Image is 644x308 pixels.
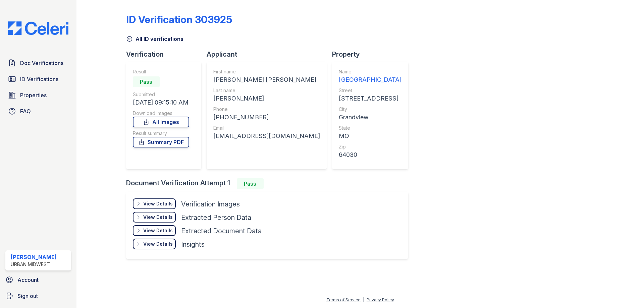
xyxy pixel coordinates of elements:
[133,98,189,107] div: [DATE] 09:15:10 AM
[181,199,240,209] div: Verification Images
[17,292,38,300] span: Sign out
[11,253,57,261] div: [PERSON_NAME]
[213,75,320,84] div: [PERSON_NAME] [PERSON_NAME]
[133,117,189,127] a: All Images
[339,68,401,75] div: Name
[339,87,401,94] div: Street
[213,125,320,131] div: Email
[5,88,71,102] a: Properties
[133,130,189,137] div: Result summary
[17,276,39,284] span: Account
[339,68,401,84] a: Name [GEOGRAPHIC_DATA]
[126,50,207,59] div: Verification
[5,72,71,86] a: ID Verifications
[213,94,320,103] div: [PERSON_NAME]
[181,213,251,222] div: Extracted Person Data
[339,106,401,113] div: City
[126,13,232,25] div: ID Verification 303925
[339,75,401,84] div: [GEOGRAPHIC_DATA]
[367,297,394,302] a: Privacy Policy
[339,94,401,103] div: [STREET_ADDRESS]
[20,59,63,67] span: Doc Verifications
[20,107,31,115] span: FAQ
[20,75,58,83] span: ID Verifications
[126,35,183,43] a: All ID verifications
[133,137,189,147] a: Summary PDF
[143,200,173,207] div: View Details
[213,131,320,141] div: [EMAIL_ADDRESS][DOMAIN_NAME]
[143,241,173,247] div: View Details
[11,261,57,268] div: Urban Midwest
[133,91,189,98] div: Submitted
[3,289,74,303] a: Sign out
[181,226,262,236] div: Extracted Document Data
[339,143,401,150] div: Zip
[133,76,160,87] div: Pass
[143,227,173,234] div: View Details
[3,273,74,287] a: Account
[3,21,74,35] img: CE_Logo_Blue-a8612792a0a2168367f1c8372b55b34899dd931a85d93a1a3d3e32e68fde9ad4.png
[339,125,401,131] div: State
[5,56,71,70] a: Doc Verifications
[207,50,332,59] div: Applicant
[126,178,414,189] div: Document Verification Attempt 1
[237,178,264,189] div: Pass
[213,68,320,75] div: First name
[213,87,320,94] div: Last name
[20,91,47,99] span: Properties
[339,131,401,141] div: MO
[133,68,189,75] div: Result
[181,240,205,249] div: Insights
[143,214,173,221] div: View Details
[339,150,401,160] div: 64030
[326,297,361,302] a: Terms of Service
[133,110,189,117] div: Download Images
[5,105,71,118] a: FAQ
[332,50,414,59] div: Property
[339,113,401,122] div: Grandview
[213,106,320,113] div: Phone
[363,297,364,302] div: |
[213,113,320,122] div: [PHONE_NUMBER]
